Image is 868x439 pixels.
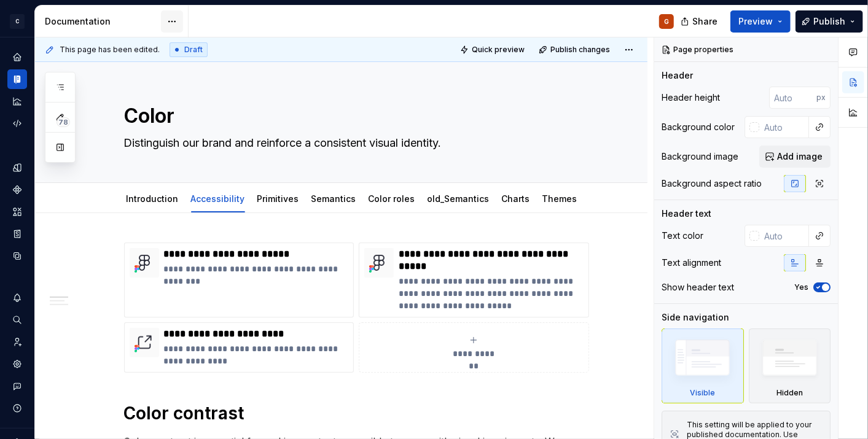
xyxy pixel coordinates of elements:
[252,185,304,211] div: Primitives
[7,47,27,67] a: Home
[7,288,27,308] button: Notifications
[730,10,791,33] button: Preview
[738,15,773,28] span: Preview
[759,225,809,247] input: Auto
[7,91,27,111] a: Analytics
[7,246,27,266] a: Data sources
[257,193,299,204] a: Primitives
[7,224,27,244] a: Storybook stories
[7,69,27,89] a: Documentation
[7,376,27,396] button: Contact support
[130,328,159,357] img: 87a16bec-0d38-4917-8ed1-214beded0ad6.png
[816,93,826,103] p: px
[311,193,356,204] a: Semantics
[122,101,586,131] textarea: Color
[674,10,725,33] button: Share
[538,185,582,211] div: Themes
[777,150,823,163] span: Add image
[759,116,809,138] input: Auto
[7,158,27,177] a: Design tokens
[472,45,525,55] span: Quick preview
[662,177,762,190] div: Background aspect ratio
[364,248,394,278] img: c71a1ea7-37b2-4be2-9106-9657f2932028.png
[7,180,27,200] a: Components
[692,15,717,28] span: Share
[130,248,159,278] img: c71a1ea7-37b2-4be2-9106-9657f2932028.png
[662,257,721,269] div: Text alignment
[662,91,720,104] div: Header height
[7,354,27,374] a: Settings
[535,41,616,58] button: Publish changes
[690,388,715,398] div: Visible
[369,193,415,204] a: Color roles
[662,281,734,293] div: Show header text
[662,328,744,403] div: Visible
[10,14,25,29] div: C
[542,193,577,204] a: Themes
[7,332,27,352] a: Invite team
[664,17,669,26] div: G
[186,185,250,211] div: Accessibility
[60,45,160,55] span: This page has been edited.
[769,87,816,109] input: Auto
[364,185,420,211] div: Color roles
[776,388,803,398] div: Hidden
[428,193,490,204] a: old_Semantics
[749,328,831,403] div: Hidden
[122,133,586,153] textarea: Distinguish our brand and reinforce a consistent visual identity.
[191,193,245,204] a: Accessibility
[307,185,361,211] div: Semantics
[759,146,831,168] button: Add image
[662,150,738,163] div: Background image
[57,117,70,127] span: 78
[550,45,610,55] span: Publish changes
[127,193,179,204] a: Introduction
[662,208,711,220] div: Header text
[813,15,845,28] span: Publish
[184,45,203,55] span: Draft
[423,185,495,211] div: old_Semantics
[662,69,693,82] div: Header
[456,41,530,58] button: Quick preview
[502,193,530,204] a: Charts
[497,185,535,211] div: Charts
[7,202,27,222] a: Assets
[7,114,27,133] a: Code automation
[7,310,27,330] button: Search ⌘K
[45,15,161,28] div: Documentation
[2,8,32,34] button: C
[122,185,184,211] div: Introduction
[794,282,808,292] label: Yes
[662,121,735,133] div: Background color
[662,311,729,324] div: Side navigation
[124,402,588,424] h1: Color contrast
[796,10,863,33] button: Publish
[662,230,703,242] div: Text color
